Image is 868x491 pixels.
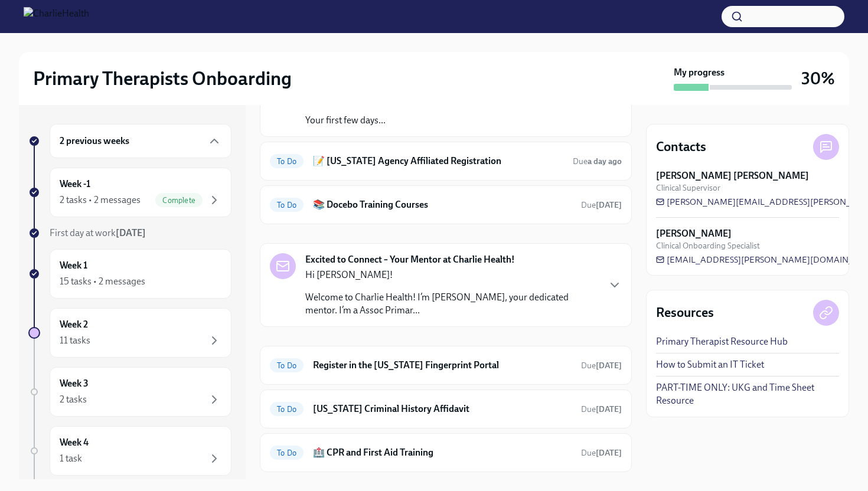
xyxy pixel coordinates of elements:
[270,195,622,214] a: To Do📚 Docebo Training CoursesDue[DATE]
[270,356,622,375] a: To DoRegister in the [US_STATE] Fingerprint PortalDue[DATE]
[656,227,732,240] strong: [PERSON_NAME]
[596,361,622,371] strong: [DATE]
[305,253,515,266] strong: Excited to Connect – Your Mentor at Charlie Health!
[28,426,231,476] a: Week 41 task
[28,249,231,299] a: Week 115 tasks • 2 messages
[60,393,87,406] div: 2 tasks
[50,227,146,238] span: First day at work
[305,291,598,317] p: Welcome to Charlie Health! I’m [PERSON_NAME], your dedicated mentor. I’m a Assoc Primar...
[33,67,292,90] h2: Primary Therapists Onboarding
[674,66,725,79] strong: My progress
[60,318,88,331] h6: Week 2
[596,448,622,458] strong: [DATE]
[581,404,622,414] span: Due
[581,200,622,210] span: Due
[573,156,622,167] span: August 11th, 2025 09:00
[60,194,141,207] div: 2 tasks • 2 messages
[50,124,231,158] div: 2 previous weeks
[270,201,304,210] span: To Do
[581,199,622,211] span: August 19th, 2025 09:00
[270,449,304,457] span: To Do
[60,178,90,191] h6: Week -1
[588,156,622,166] strong: a day ago
[573,156,622,166] span: Due
[313,155,563,168] h6: 📝 [US_STATE] Agency Affiliated Registration
[656,240,760,251] span: Clinical Onboarding Specialist
[24,7,89,26] img: CharlieHealth
[305,269,598,281] p: Hi [PERSON_NAME]!
[60,436,89,449] h6: Week 4
[270,361,304,370] span: To Do
[270,157,304,166] span: To Do
[155,196,203,205] span: Complete
[581,360,622,371] span: August 16th, 2025 09:00
[270,152,622,171] a: To Do📝 [US_STATE] Agency Affiliated RegistrationDuea day ago
[270,405,304,414] span: To Do
[656,304,714,322] h4: Resources
[656,182,720,194] span: Clinical Supervisor
[28,367,231,417] a: Week 32 tasks
[305,114,564,127] p: Your first few days...
[656,358,764,371] a: How to Submit an IT Ticket
[581,361,622,371] span: Due
[60,259,87,272] h6: Week 1
[596,404,622,414] strong: [DATE]
[313,402,572,415] h6: [US_STATE] Criminal History Affidavit
[270,400,622,418] a: To Do[US_STATE] Criminal History AffidavitDue[DATE]
[656,381,839,407] a: PART-TIME ONLY: UKG and Time Sheet Resource
[581,447,622,459] span: August 16th, 2025 09:00
[801,68,835,89] h3: 30%
[656,169,809,182] strong: [PERSON_NAME] [PERSON_NAME]
[313,198,572,211] h6: 📚 Docebo Training Courses
[60,452,82,465] div: 1 task
[313,446,572,459] h6: 🏥 CPR and First Aid Training
[270,443,622,462] a: To Do🏥 CPR and First Aid TrainingDue[DATE]
[116,227,146,238] strong: [DATE]
[656,335,788,348] a: Primary Therapist Resource Hub
[60,135,129,148] h6: 2 previous weeks
[28,308,231,358] a: Week 211 tasks
[28,168,231,217] a: Week -12 tasks • 2 messagesComplete
[28,227,231,240] a: First day at work[DATE]
[581,404,622,415] span: August 17th, 2025 09:00
[656,138,706,156] h4: Contacts
[60,377,89,390] h6: Week 3
[60,275,145,288] div: 15 tasks • 2 messages
[581,448,622,458] span: Due
[60,334,90,347] div: 11 tasks
[596,200,622,210] strong: [DATE]
[313,359,572,372] h6: Register in the [US_STATE] Fingerprint Portal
